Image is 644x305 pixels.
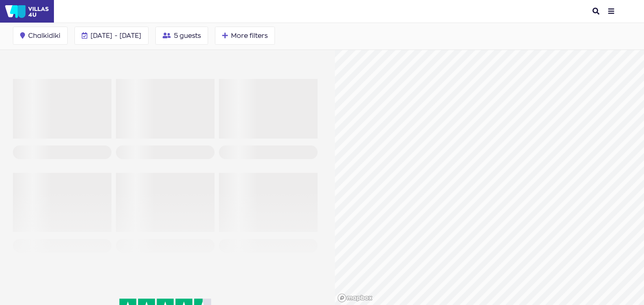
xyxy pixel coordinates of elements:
span: [DATE] [120,31,141,39]
span: More filters [231,32,268,39]
button: Chalkidiki [13,27,68,45]
span: - [115,32,118,39]
span: [DATE] [91,31,112,39]
button: 5 guests [155,27,208,45]
canvas: Map [335,50,644,305]
a: Mapbox logo [337,293,373,303]
span: 5 guests [174,32,201,39]
span: Chalkidiki [28,32,60,39]
button: More filters [215,27,275,45]
button: [DATE] - [DATE] [74,27,149,45]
